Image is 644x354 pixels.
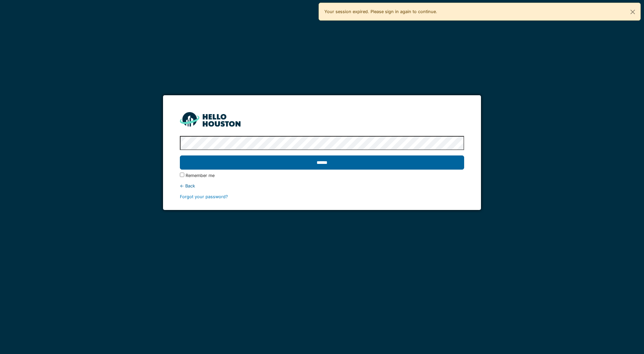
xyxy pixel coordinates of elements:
[180,112,240,127] img: HH_line-BYnF2_Hg.png
[180,183,464,189] div: ← Back
[186,172,215,179] label: Remember me
[180,194,228,199] a: Forgot your password?
[319,3,641,21] div: Your session expired. Please sign in again to continue.
[625,3,640,21] button: Close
